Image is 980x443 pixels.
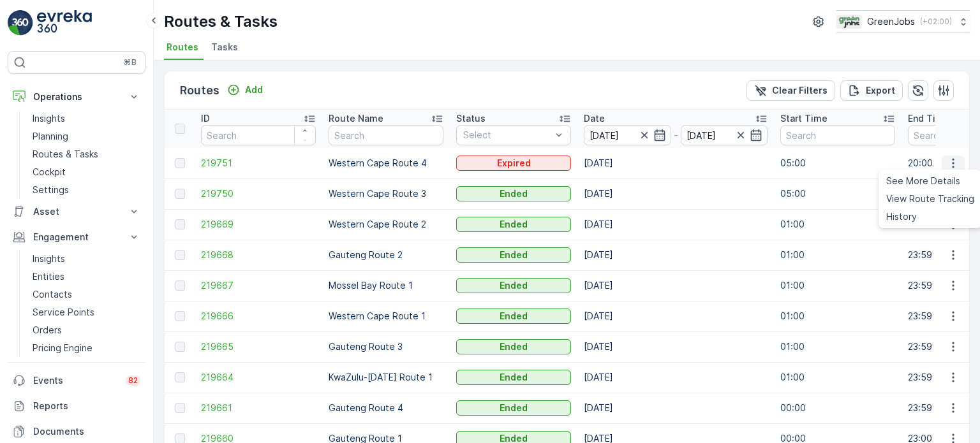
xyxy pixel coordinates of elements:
input: Search [201,125,316,145]
p: Ended [500,340,528,353]
a: 219665 [201,340,316,353]
p: Ended [500,279,528,292]
p: Routes & Tasks [33,148,98,161]
div: Toggle Row Selected [175,372,185,382]
div: Toggle Row Selected [175,403,185,413]
td: [DATE] [577,362,774,393]
img: logo_light-DOdMpM7g.png [37,10,92,36]
p: Insights [33,252,65,265]
p: Routes & Tasks [164,11,278,32]
a: Routes & Tasks [27,145,145,163]
p: Cockpit [33,166,66,178]
button: Ended [456,217,571,232]
p: GreenJobs [867,15,915,28]
div: Toggle Row Selected [175,250,185,260]
button: Asset [8,199,145,224]
td: [DATE] [577,331,774,362]
p: ID [201,112,210,125]
button: Ended [456,400,571,416]
a: Contacts [27,286,145,303]
button: Expired [456,156,571,171]
span: See More Details [886,175,960,187]
button: Clear Filters [746,80,835,101]
td: 01:00 [774,240,902,270]
span: Routes [167,41,198,54]
img: Green_Jobs_Logo.png [836,15,862,29]
div: Toggle Row Selected [175,280,185,291]
button: Ended [456,186,571,201]
p: Routes [180,82,219,99]
button: Add [222,82,268,98]
td: Gauteng Route 3 [322,331,450,362]
button: Ended [456,370,571,385]
p: ( +02:00 ) [920,17,952,27]
td: 05:00 [774,178,902,209]
p: Date [584,112,605,125]
p: Ended [500,249,528,261]
p: Add [245,84,263,96]
p: Ended [500,371,528,384]
td: 05:00 [774,148,902,178]
p: End Time [908,112,949,125]
a: Insights [27,250,145,268]
button: Engagement [8,224,145,250]
p: Ended [500,402,528,414]
button: Ended [456,339,571,354]
td: 01:00 [774,270,902,301]
a: 219669 [201,218,316,231]
span: History [886,210,917,223]
div: Toggle Row Selected [175,311,185,321]
p: Engagement [33,231,120,243]
td: Gauteng Route 4 [322,393,450,423]
a: Reports [8,393,145,419]
a: Service Points [27,303,145,321]
p: Settings [33,184,69,196]
a: 219751 [201,157,316,170]
p: Ended [500,187,528,200]
button: Ended [456,278,571,293]
p: Planning [33,130,68,143]
a: Cockpit [27,163,145,181]
span: 219661 [201,402,316,414]
img: logo [8,10,33,36]
p: Operations [33,91,120,103]
a: 219664 [201,371,316,384]
td: 01:00 [774,331,902,362]
p: Service Points [33,306,94,319]
p: ⌘B [124,57,137,68]
a: View Route Tracking [881,190,979,208]
p: Export [866,84,895,97]
p: - [674,127,678,143]
span: 219666 [201,310,316,323]
p: 82 [128,375,138,386]
td: Western Cape Route 2 [322,209,450,240]
a: Settings [27,181,145,199]
input: dd/mm/yyyy [681,125,768,145]
button: GreenJobs(+02:00) [836,10,970,33]
p: Entities [33,270,64,283]
p: Select [463,129,551,142]
button: Ended [456,247,571,263]
td: [DATE] [577,393,774,423]
p: Clear Filters [772,84,828,97]
p: Status [456,112,486,125]
a: Insights [27,110,145,127]
td: Gauteng Route 2 [322,240,450,270]
td: Mossel Bay Route 1 [322,270,450,301]
p: Documents [33,425,140,438]
td: [DATE] [577,209,774,240]
p: Orders [33,324,62,337]
p: Insights [33,112,65,125]
td: [DATE] [577,178,774,209]
p: Ended [500,310,528,323]
td: Western Cape Route 3 [322,178,450,209]
p: Reports [33,400,140,412]
p: Ended [500,218,528,231]
p: Expired [497,157,531,170]
p: Asset [33,205,120,218]
a: 219668 [201,249,316,261]
td: 01:00 [774,301,902,331]
input: Search [780,125,895,145]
